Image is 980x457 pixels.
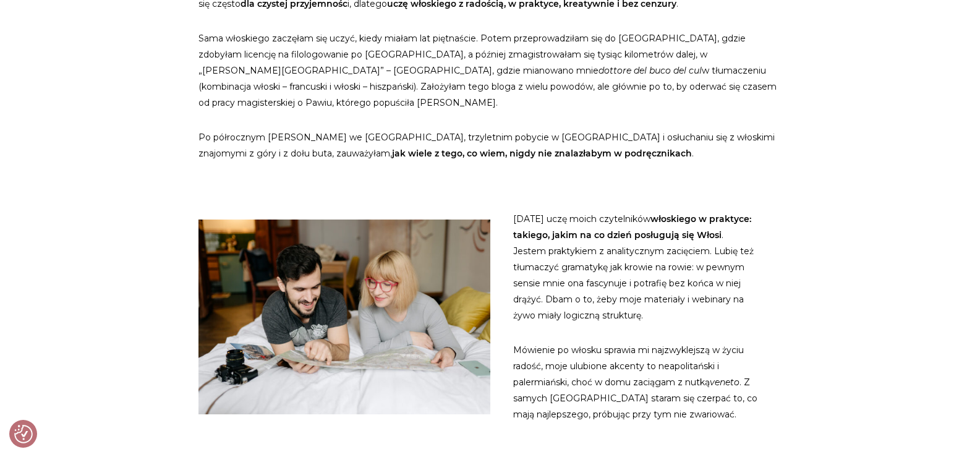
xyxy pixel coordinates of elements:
p: [DATE] uczę moich czytelników . Jestem praktykiem z analitycznym zacięciem. Lubię też tłumaczyć g... [513,211,759,323]
button: Preferencje co do zgód [14,425,33,443]
p: Sama włoskiego zaczęłam się uczyć, kiedy miałam lat piętnaście. Potem przeprowadziłam się do [GEO... [198,30,782,111]
em: dottore del buco del cul [599,65,702,76]
strong: jak wiele z tego, co wiem, nigdy nie znalazłabym w podręcznikach [392,148,692,159]
img: Revisit consent button [14,425,33,443]
p: Mówienie po włosku sprawia mi najzwyklejszą w życiu radość, moje ulubione akcenty to neapolitańsk... [513,342,759,422]
p: Po półrocznym [PERSON_NAME] we [GEOGRAPHIC_DATA], trzyletnim pobycie w [GEOGRAPHIC_DATA] i osłuch... [198,129,782,161]
em: veneto [710,377,739,388]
